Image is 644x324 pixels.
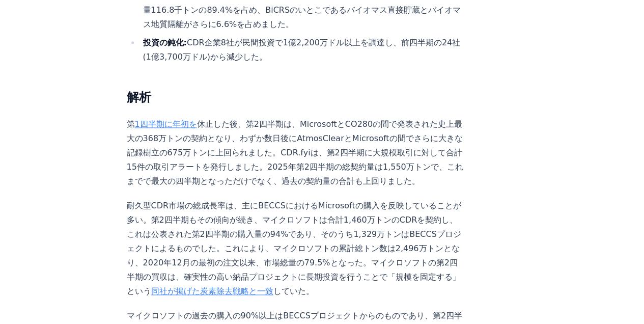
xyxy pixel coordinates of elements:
p: 第 休止した後、第2四半期は、MicrosoftとCO280の間で発表された史上最大の368万トンの契約となり、わずか数日後にAtmosClearとMicrosoftの間でさらに大きな記録樹立の... [127,117,464,188]
h2: 解析 [127,89,464,105]
p: 耐久型CDR市場の総成長率は、主にBECCSにおけるMicrosoftの購入を反映していることが多い。第2四半期もその傾向が続き、マイクロソフトは合計1,460万トンのCDRを契約し、これは公表... [127,199,464,299]
a: 1四半期に年初を [135,119,197,129]
li: CDR企業8社が民間投資で1億2,200万ドル以上を調達し、前四半期の24社(1億3,700万ドル)から減少した。 [140,36,464,64]
a: 同社が掲げた炭素除去戦略と一致 [151,286,273,296]
strong: 投資の鈍化: [143,38,187,47]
